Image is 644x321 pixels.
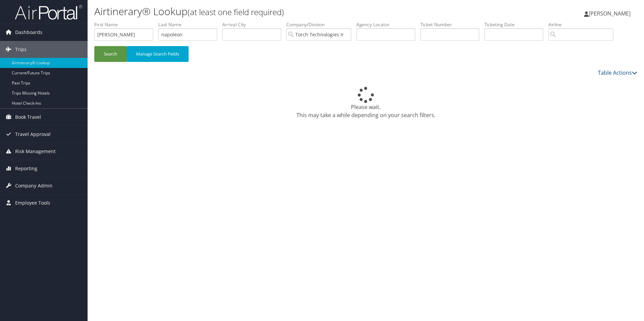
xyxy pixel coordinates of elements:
label: First Name [94,21,158,28]
button: Search [94,46,127,62]
small: (at least one field required) [188,6,284,17]
label: Agency Locator [356,21,420,28]
span: Reporting [15,160,37,177]
label: Airline [548,21,618,28]
button: Manage Search Fields [127,46,189,62]
div: Please wait. This may take a while depending on your search filters. [94,87,637,119]
span: [PERSON_NAME] [589,10,631,17]
span: Travel Approval [15,126,51,143]
h1: Airtinerary® Lookup [94,4,456,19]
span: Dashboards [15,24,42,41]
span: Employee Tools [15,194,50,211]
span: Trips [15,41,27,58]
label: Ticketing Date [484,21,548,28]
label: Company/Division [286,21,356,28]
span: Risk Management [15,143,56,160]
span: Book Travel [15,109,41,126]
label: Arrival City [222,21,286,28]
img: airportal-logo.png [15,4,82,20]
a: Table Actions [598,69,637,76]
label: Last Name [158,21,222,28]
span: Company Admin [15,177,53,194]
label: Ticket Number [420,21,484,28]
a: [PERSON_NAME] [584,3,637,24]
